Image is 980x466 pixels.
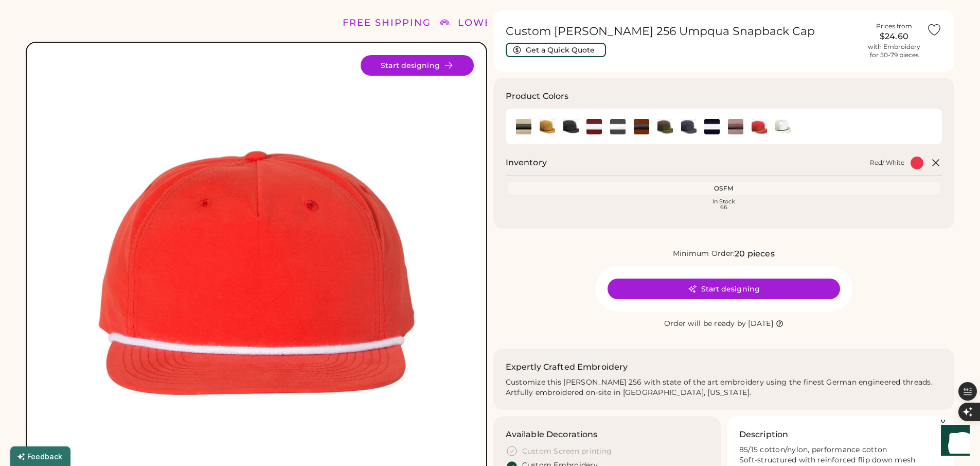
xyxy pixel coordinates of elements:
[870,159,904,167] div: Red/ White
[610,119,626,134] div: Charcoal/ White
[506,157,547,169] h2: Inventory
[510,184,938,193] div: OSFM
[704,119,720,134] img: Navy/ White Swatch Image
[876,22,912,30] div: Prices from
[868,30,920,43] div: $24.60
[540,119,555,134] div: Biscuit/ Black
[506,24,862,39] h1: Custom [PERSON_NAME] 256 Umpqua Snapback Cap
[563,119,579,134] div: Black/ Black
[657,119,673,134] div: Loden/ Amber Gold
[657,119,673,134] img: Loden/ Amber Gold Swatch Image
[704,119,720,134] div: Navy/ White
[673,249,735,259] div: Minimum Order:
[634,119,649,134] div: Dark Orange/ Black
[739,428,789,441] h3: Description
[516,119,531,134] img: Birch/ Black Swatch Image
[510,199,938,210] div: In Stock 66
[868,43,920,59] div: with Embroidery for 50-79 pieces
[516,119,531,134] div: Birch/ Black
[728,119,743,134] img: Pale Peach/ Maroon Swatch Image
[506,43,606,57] button: Get a Quick Quote
[664,319,746,329] div: Order will be ready by
[728,119,743,134] div: Pale Peach/ Maroon
[775,119,791,134] img: White/ Black Swatch Image
[458,16,562,30] div: LOWER 48 STATES
[931,420,975,464] iframe: Front Chat
[748,319,773,329] div: [DATE]
[343,16,431,30] div: FREE SHIPPING
[681,119,697,134] img: Navy/ Red Swatch Image
[506,361,628,373] h2: Expertly Crafted Embroidery
[610,119,626,134] img: Charcoal/ White Swatch Image
[634,119,649,134] img: Dark Orange/ Black Swatch Image
[586,119,602,134] img: Cardinal/ White Swatch Image
[506,377,942,398] div: Customize this [PERSON_NAME] 256 with state of the art embroidery using the finest German enginee...
[361,55,474,76] button: Start designing
[735,248,774,260] div: 20 pieces
[563,119,579,134] img: Black/ Black Swatch Image
[540,119,555,134] img: Biscuit/ Black Swatch Image
[522,446,612,457] div: Custom Screen printing
[752,119,767,134] div: Red/ White
[506,428,598,441] h3: Available Decorations
[775,119,791,134] div: White/ Black
[586,119,602,134] div: Cardinal/ White
[506,90,569,102] h3: Product Colors
[608,279,840,299] button: Start designing
[681,119,697,134] div: Navy/ Red
[752,119,767,134] img: Red/ White Swatch Image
